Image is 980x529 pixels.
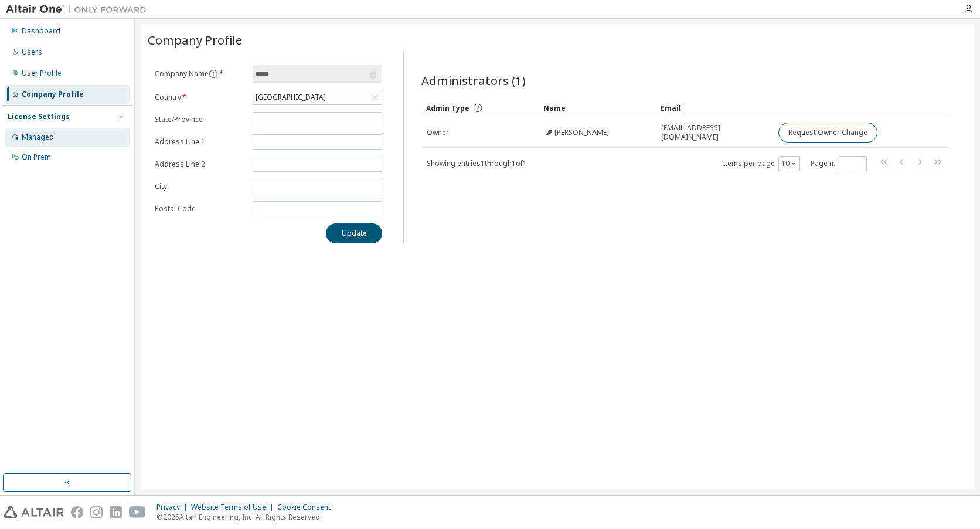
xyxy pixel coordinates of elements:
button: Update [326,223,382,243]
label: Address Line 1 [155,137,246,147]
div: [GEOGRAPHIC_DATA] [254,91,328,104]
div: Cookie Consent [277,503,338,512]
div: User Profile [22,69,62,78]
div: Name [543,99,651,117]
label: Postal Code [155,204,246,213]
button: 10 [781,159,797,168]
span: Company Profile [148,32,242,48]
img: linkedin.svg [110,506,122,518]
img: facebook.svg [71,506,83,518]
div: Users [22,48,42,57]
label: Country [155,93,246,102]
div: Dashboard [22,26,60,36]
div: Email [661,99,768,117]
button: Request Owner Change [778,123,877,143]
div: Managed [22,133,54,142]
label: Address Line 2 [155,160,246,169]
label: City [155,182,246,191]
div: Privacy [156,503,191,512]
p: © 2025 Altair Engineering, Inc. All Rights Reserved. [156,512,338,522]
span: Administrators (1) [421,72,526,89]
img: youtube.svg [129,506,146,518]
span: Page n. [811,156,867,171]
button: information [209,69,218,79]
div: Company Profile [22,90,84,99]
div: License Settings [8,112,70,121]
span: Owner [427,128,449,137]
span: [PERSON_NAME] [554,128,609,137]
div: [GEOGRAPHIC_DATA] [253,90,382,104]
span: Items per page [723,156,800,171]
label: Company Name [155,69,246,79]
img: altair_logo.svg [4,506,64,518]
span: Admin Type [426,103,469,113]
img: Altair One [6,4,152,15]
img: instagram.svg [90,506,103,518]
div: Website Terms of Use [191,503,277,512]
div: On Prem [22,152,51,162]
label: State/Province [155,115,246,124]
span: Showing entries 1 through 1 of 1 [427,158,527,168]
span: [EMAIL_ADDRESS][DOMAIN_NAME] [661,123,768,142]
